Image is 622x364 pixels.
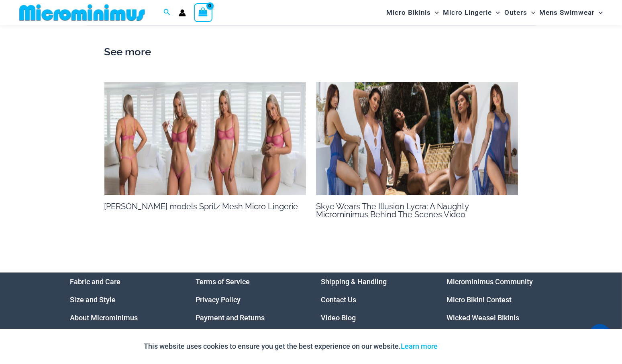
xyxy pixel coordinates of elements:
a: Microminimus Community [447,277,533,286]
a: Wicked Weasel Bikinis [447,313,519,322]
a: Terms of Service [196,277,250,286]
span: Micro Lingerie [443,2,492,23]
a: Micro Bikini Contest [447,295,512,304]
nav: Menu [321,273,427,327]
img: MM BTS Sammy 2000 x 700 Thumbnail 1 [104,82,306,196]
span: Outers [504,2,527,23]
a: Fabric and Care [70,277,121,286]
a: Privacy Policy [196,295,241,304]
aside: Footer Widget 2 [196,273,301,327]
span: Menu Toggle [492,2,500,23]
a: Micro LingerieMenu ToggleMenu Toggle [441,2,502,23]
span: Micro Bikinis [386,2,431,23]
a: Contact Us [321,295,357,304]
nav: Menu [70,273,176,327]
a: Skye Wears The Illusion Lycra: A Naughty Microminimus Behind The Scenes Video [316,202,469,219]
a: Shipping & Handling [321,277,387,286]
span: Menu Toggle [595,2,603,23]
a: Video Blog [321,313,356,322]
a: Search icon link [163,8,171,18]
a: Mens SwimwearMenu ToggleMenu Toggle [537,2,605,23]
nav: Menu [447,273,552,327]
aside: Footer Widget 4 [447,273,552,327]
aside: Footer Widget 1 [70,273,176,327]
a: About Microminimus [70,313,138,322]
h2: See more [104,44,518,61]
a: Learn more [401,342,438,350]
a: Payment and Returns [196,313,265,322]
a: Micro BikinisMenu ToggleMenu Toggle [384,2,441,23]
span: Mens Swimwear [539,2,595,23]
img: MM SHOP LOGO FLAT [16,4,148,22]
nav: Menu [196,273,301,327]
span: Menu Toggle [527,2,535,23]
a: Size and Style [70,295,116,304]
a: Account icon link [179,9,186,16]
span: Menu Toggle [431,2,439,23]
aside: Footer Widget 3 [321,273,427,327]
img: SKYE 2000 x 700 Thumbnail [316,82,518,196]
a: [PERSON_NAME] models Spritz Mesh Micro Lingerie [104,202,298,211]
a: View Shopping Cart, empty [194,3,212,22]
button: Accept [444,337,478,356]
a: OutersMenu ToggleMenu Toggle [502,2,537,23]
p: This website uses cookies to ensure you get the best experience on our website. [144,340,438,352]
nav: Site Navigation [383,1,606,24]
